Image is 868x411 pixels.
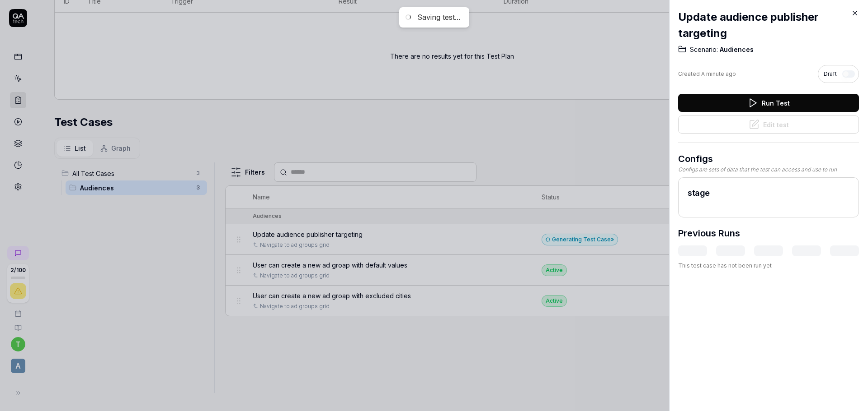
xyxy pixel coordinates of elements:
time: A minute ago [701,70,736,77]
span: Draft [824,70,837,78]
div: Created [678,70,736,78]
h3: Previous Runs [678,226,740,240]
span: Scenario: [690,45,718,54]
div: This test case has not been run yet [678,262,859,270]
h2: stage [688,187,849,199]
button: Run Test [678,94,859,112]
span: Audiences [718,45,754,54]
div: Saving test... [417,13,460,22]
div: Configs are sets of data that the test can access and use to run [678,166,859,174]
h3: Configs [678,152,859,166]
h2: Update audience publisher targeting [678,9,859,42]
